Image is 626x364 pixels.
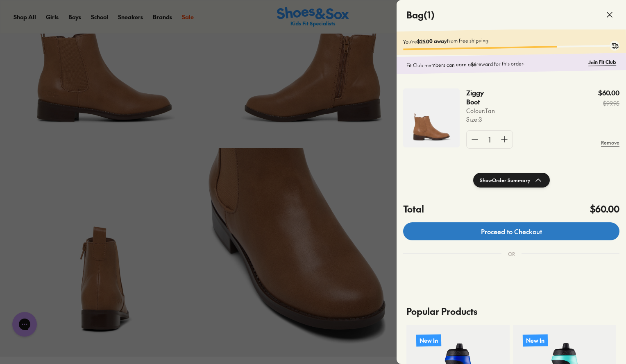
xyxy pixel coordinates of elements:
[598,88,619,97] p: $60.00
[471,61,476,67] b: $6
[416,334,441,346] p: New In
[588,58,616,66] a: Join Fit Club
[406,59,585,69] p: Fit Club members can earn a reward for this order.
[598,99,619,108] s: $99.95
[466,106,499,115] p: Colour: Tan
[403,274,619,296] iframe: PayPal-paypal
[403,202,424,216] h4: Total
[406,8,435,22] h4: Bag ( 1 )
[417,38,447,45] b: $25.00 away
[466,88,493,106] p: Ziggy Boot
[501,244,522,264] div: OR
[466,115,499,124] p: Size : 3
[406,298,616,325] p: Popular Products
[403,88,460,147] img: 4-495060.jpg
[473,173,550,188] button: ShowOrder Summary
[523,334,548,346] p: New In
[483,131,496,148] div: 1
[590,202,619,216] h4: $60.00
[403,34,619,45] p: You're from free shipping
[403,222,619,240] a: Proceed to Checkout
[4,3,29,27] button: Open gorgias live chat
